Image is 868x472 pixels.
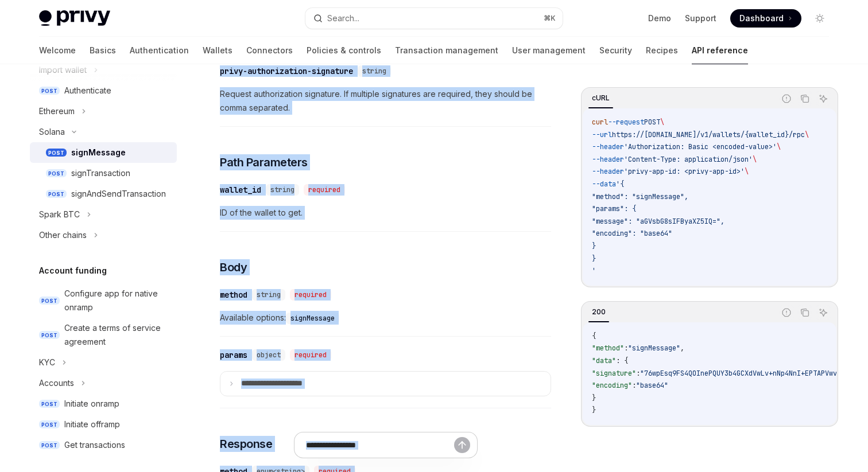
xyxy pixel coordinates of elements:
[592,393,596,403] span: }
[220,184,261,196] div: wallet_id
[30,225,177,245] button: Other chains
[30,352,177,373] button: KYC
[46,190,67,198] span: POST
[395,37,498,64] a: Transaction management
[220,87,551,115] span: Request authorization signature. If multiple signatures are required, they should be comma separa...
[592,118,608,127] span: curl
[616,356,628,365] span: : {
[362,67,386,76] span: string
[71,187,166,201] div: signAndSendTransaction
[592,405,596,415] span: }
[304,184,345,196] div: required
[30,435,177,455] a: POSTGet transactions
[220,206,551,220] span: ID of the wallet to get.
[64,438,125,452] div: Get transactions
[592,217,724,226] span: "message": "aGVsbG8sIFByaXZ5IQ=",
[592,167,624,176] span: --header
[64,397,119,411] div: Initiate onramp
[30,373,177,393] button: Accounts
[816,91,831,106] button: Ask AI
[599,37,632,64] a: Security
[39,264,107,278] h5: Account funding
[753,155,757,164] span: \
[612,130,805,139] span: https://[DOMAIN_NAME]/v1/wallets/{wallet_id}/rpc
[624,142,777,151] span: 'Authorization: Basic <encoded-value>'
[30,142,177,163] a: POSTsignMessage
[739,13,784,24] span: Dashboard
[592,229,672,238] span: "encoding": "base64"
[220,259,247,275] span: Body
[290,289,331,301] div: required
[592,356,616,365] span: "data"
[203,37,232,64] a: Wallets
[39,356,55,369] div: KYC
[30,204,177,225] button: Spark BTC
[592,344,624,353] span: "method"
[544,14,556,23] span: ⌘ K
[305,8,563,29] button: Search...⌘K
[306,432,454,458] input: Ask a question...
[39,400,60,408] span: POST
[30,163,177,184] a: POSTsignTransaction
[327,11,359,25] div: Search...
[636,369,640,378] span: :
[608,118,644,127] span: --request
[30,393,177,414] a: POSTInitiate onramp
[592,254,596,263] span: }
[805,130,809,139] span: \
[745,167,749,176] span: \
[220,65,353,77] div: privy-authorization-signature
[624,167,745,176] span: 'privy-app-id: <privy-app-id>'
[797,91,812,106] button: Copy the contents from the code block
[39,441,60,450] span: POST
[39,125,65,139] div: Solana
[588,305,609,319] div: 200
[624,344,628,353] span: :
[512,37,586,64] a: User management
[592,331,596,341] span: {
[624,155,753,164] span: 'Content-Type: application/json'
[39,37,76,64] a: Welcome
[307,37,381,64] a: Policies & controls
[30,184,177,204] a: POSTsignAndSendTransaction
[30,318,177,352] a: POSTCreate a terms of service agreement
[290,349,331,361] div: required
[30,101,177,122] button: Ethereum
[779,91,794,106] button: Report incorrect code
[30,414,177,435] a: POSTInitiate offramp
[286,313,339,324] code: signMessage
[592,130,612,139] span: --url
[64,84,111,97] div: Authenticate
[592,192,688,201] span: "method": "signMessage",
[220,311,551,325] span: Available options:
[646,37,678,64] a: Recipes
[592,180,616,189] span: --data
[246,37,293,64] a: Connectors
[779,305,794,320] button: Report incorrect code
[46,149,67,157] span: POST
[257,350,281,360] span: object
[39,87,60,95] span: POST
[777,142,781,151] span: \
[39,104,75,118] div: Ethereum
[454,437,470,453] button: Send message
[588,91,613,105] div: cURL
[811,9,829,28] button: Toggle dark mode
[692,37,748,64] a: API reference
[220,289,247,301] div: method
[64,321,170,349] div: Create a terms of service agreement
[39,297,60,305] span: POST
[632,381,636,390] span: :
[730,9,801,28] a: Dashboard
[39,10,110,26] img: light logo
[90,37,116,64] a: Basics
[130,37,189,64] a: Authentication
[685,13,716,24] a: Support
[30,283,177,318] a: POSTConfigure app for native onramp
[592,241,596,251] span: }
[797,305,812,320] button: Copy the contents from the code block
[660,118,664,127] span: \
[39,376,74,390] div: Accounts
[71,166,130,180] div: signTransaction
[592,142,624,151] span: --header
